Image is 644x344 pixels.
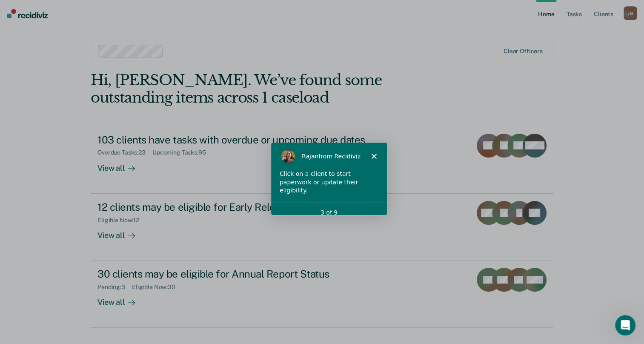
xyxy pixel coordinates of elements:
[132,284,182,291] div: Eligible Now : 30
[152,149,213,156] div: Upcoming Tasks : 95
[97,268,396,280] div: 30 clients may be eligible for Annual Report Status
[97,156,145,173] div: View all
[624,6,637,20] button: JG
[97,224,145,240] div: View all
[91,72,461,106] div: Hi, [PERSON_NAME]. We’ve found some outstanding items across 1 caseload
[97,284,132,291] div: Pending : 3
[91,261,553,328] a: 30 clients may be eligible for Annual Report StatusPending:3Eligible Now:30View all
[97,217,146,224] div: Eligible Now : 12
[97,201,396,213] div: 12 clients may be eligible for Early Release from Supervision
[97,291,145,307] div: View all
[7,9,48,18] img: Recidiviz
[504,48,543,55] div: Clear officers
[91,194,553,261] a: 12 clients may be eligible for Early Release from SupervisionEligible Now:12View all
[624,6,637,20] div: J G
[97,149,152,156] div: Overdue Tasks : 23
[91,127,553,194] a: 103 clients have tasks with overdue or upcoming due datesOverdue Tasks:23Upcoming Tasks:95View all
[271,142,387,215] iframe: Intercom live chat tour
[97,134,396,146] div: 103 clients have tasks with overdue or upcoming due dates
[615,315,635,335] iframe: Intercom live chat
